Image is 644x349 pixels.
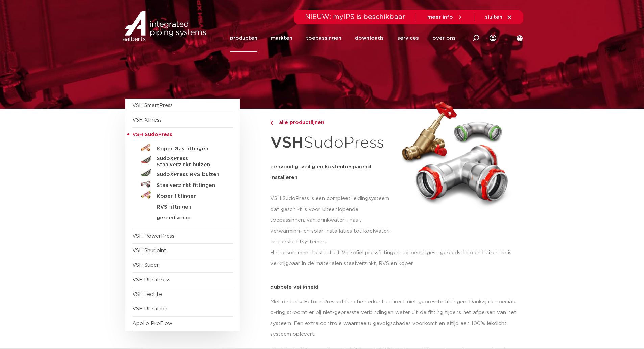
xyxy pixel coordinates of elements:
a: Koper fittingen [132,190,233,200]
a: services [397,24,419,52]
h1: SudoPress [270,130,393,156]
span: NIEUW: myIPS is beschikbaar [305,14,405,20]
h5: Koper fittingen [157,193,223,199]
a: VSH UltraLine [132,306,167,311]
a: toepassingen [306,24,341,52]
div: my IPS [490,24,496,52]
p: dubbele veiligheid [270,285,519,290]
span: meer info [427,15,453,20]
nav: Menu [230,24,456,52]
a: gereedschap [132,211,233,222]
a: downloads [355,24,384,52]
p: VSH SudoPress is een compleet leidingsysteem dat geschikt is voor uiteenlopende toepassingen, van... [270,193,393,247]
h5: Staalverzinkt fittingen [157,182,223,189]
h5: SudoXPress RVS buizen [157,172,223,178]
a: SudoXPress Staalverzinkt buizen [132,153,233,168]
a: SudoXPress RVS buizen [132,168,233,179]
p: Met de Leak Before Pressed-functie herkent u direct niet gepresste fittingen. Dankzij de speciale... [270,297,519,340]
strong: VSH [270,135,304,151]
a: Koper Gas fittingen [132,142,233,153]
a: VSH Tectite [132,292,162,297]
a: markten [271,24,292,52]
a: VSH Super [132,263,159,268]
p: Het assortiment bestaat uit V-profiel pressfittingen, -appendages, -gereedschap en buizen en is v... [270,247,519,269]
a: sluiten [485,14,512,20]
a: Staalverzinkt fittingen [132,179,233,190]
img: chevron-right.svg [270,121,273,125]
a: VSH UltraPress [132,277,170,282]
a: producten [230,24,257,52]
h5: gereedschap [157,215,223,221]
span: alle productlijnen [275,120,324,125]
a: VSH Shurjoint [132,248,166,253]
h5: SudoXPress Staalverzinkt buizen [157,156,223,168]
h5: Koper Gas fittingen [157,146,223,152]
a: VSH PowerPress [132,234,174,239]
a: alle productlijnen [270,118,393,127]
a: VSH XPress [132,117,162,123]
a: RVS fittingen [132,200,233,211]
a: over ons [432,24,456,52]
a: VSH SmartPress [132,103,173,108]
a: meer info [427,14,463,20]
h5: RVS fittingen [157,204,223,210]
a: Apollo ProFlow [132,321,172,326]
strong: eenvoudig, veilig en kostenbesparend installeren [270,164,371,180]
span: sluiten [485,15,502,20]
span: VSH SudoPress [132,132,172,137]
